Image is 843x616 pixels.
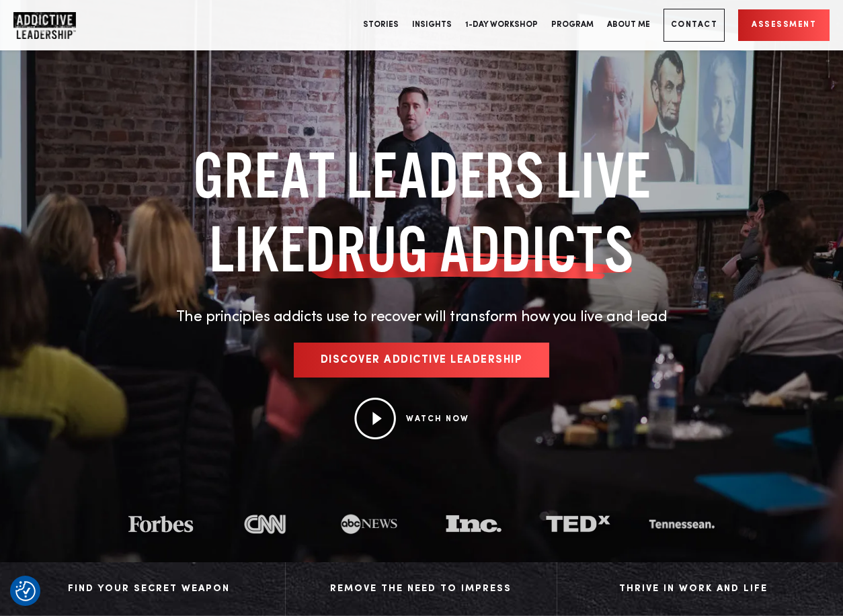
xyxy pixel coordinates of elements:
a: Assessment [738,9,830,41]
a: Discover Addictive Leadership [294,343,550,378]
a: WATCH NOW [406,415,469,423]
span: Discover Addictive Leadership [321,355,523,365]
a: Home [13,12,94,39]
div: Find Your Secret Weapon [27,579,272,599]
h1: GREAT LEADERS LIVE LIKE [109,138,734,286]
a: Contact [664,9,725,42]
button: Consent Preferences [15,581,36,601]
img: Revisit consent button [15,581,36,601]
span: DRUG ADDICTS [305,212,634,286]
img: Company Logo [13,12,76,39]
div: Thrive in Work and Life [571,579,816,599]
span: The principles addicts use to recover will transform how you live and lead [176,310,668,324]
div: Remove The Need to Impress [299,579,544,599]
